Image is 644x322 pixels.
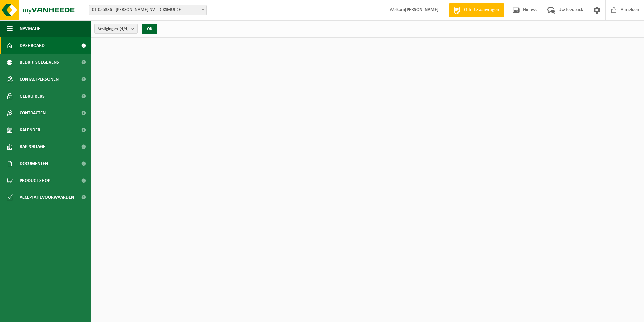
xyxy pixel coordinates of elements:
span: 01-055336 - DENEIRE MARC NV - DIKSMUIDE [89,5,206,15]
span: 01-055336 - DENEIRE MARC NV - DIKSMUIDE [89,5,207,15]
span: Bedrijfsgegevens [20,54,59,71]
button: Vestigingen(4/4) [94,24,138,34]
a: Offerte aanvragen [449,3,504,17]
count: (4/4) [120,27,129,31]
span: Offerte aanvragen [462,7,501,14]
span: Contactpersonen [20,71,59,88]
span: Kalender [20,122,40,138]
span: Dashboard [20,37,45,54]
span: Product Shop [20,172,50,189]
strong: [PERSON_NAME] [405,7,439,12]
span: Acceptatievoorwaarden [20,189,74,206]
span: Navigatie [20,20,40,37]
button: OK [142,24,157,34]
span: Contracten [20,105,46,122]
span: Gebruikers [20,88,45,105]
span: Vestigingen [98,24,129,34]
span: Documenten [20,155,48,172]
span: Rapportage [20,138,45,155]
